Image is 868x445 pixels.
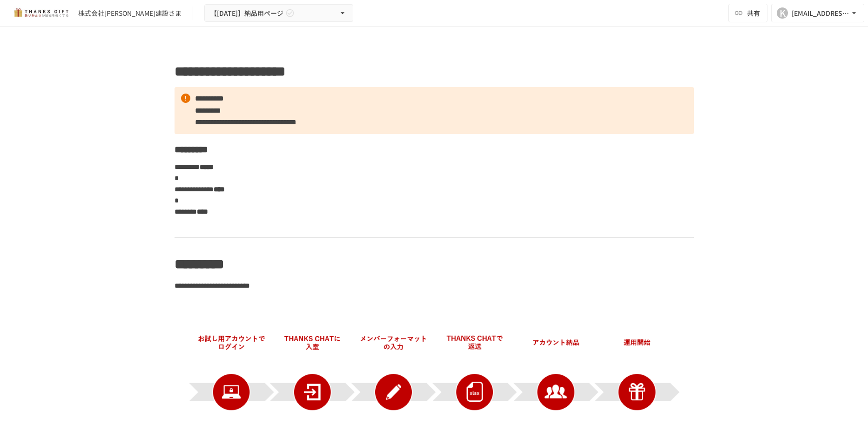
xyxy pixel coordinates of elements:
img: mMP1OxWUAhQbsRWCurg7vIHe5HqDpP7qZo7fRoNLXQh [11,6,71,20]
div: [EMAIL_ADDRESS][DOMAIN_NAME] [792,7,849,19]
button: 【[DATE]】納品用ページ [204,4,353,22]
span: 共有 [747,8,760,18]
div: 株式会社[PERSON_NAME]建設さま [78,8,182,18]
button: 共有 [728,4,767,22]
span: 【[DATE]】納品用ページ [210,7,283,19]
button: K[EMAIL_ADDRESS][DOMAIN_NAME] [771,4,864,22]
div: K [777,7,788,19]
